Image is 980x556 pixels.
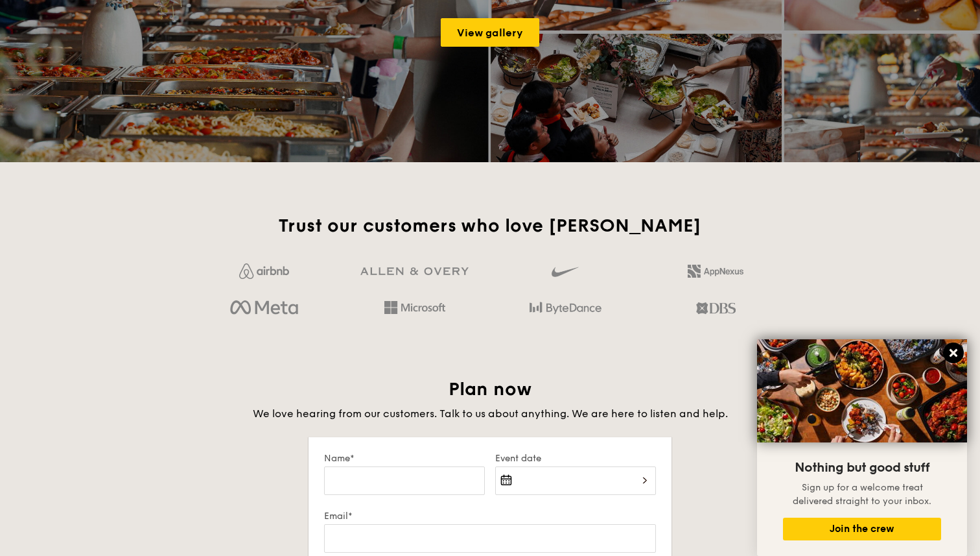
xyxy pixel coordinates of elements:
[449,378,532,400] span: Plan now
[230,297,298,319] img: meta.d311700b.png
[324,511,656,522] label: Email*
[239,263,289,279] img: Jf4Dw0UUCKFd4aYAAAAASUVORK5CYII=
[530,297,601,319] img: bytedance.dc5c0c88.png
[552,261,579,283] img: gdlseuq06himwAAAABJRU5ErkJggg==
[943,343,964,363] button: Close
[696,297,736,319] img: dbs.a5bdd427.png
[360,267,469,276] img: GRg3jHAAAAABJRU5ErkJggg==
[495,453,656,464] label: Event date
[757,339,967,442] img: DSC07876-Edit02-Large.jpeg
[795,460,929,476] span: Nothing but good stuff
[688,265,743,278] img: 2L6uqdT+6BmeAFDfWP11wfMG223fXktMZIL+i+lTG25h0NjUBKOYhdW2Kn6T+C0Q7bASH2i+1JIsIulPLIv5Ss6l0e291fRVW...
[324,453,485,464] label: Name*
[441,18,539,47] a: View gallery
[783,518,941,540] button: Join the crew
[194,214,786,237] h2: Trust our customers who love [PERSON_NAME]
[384,301,445,314] img: Hd4TfVa7bNwuIo1gAAAAASUVORK5CYII=
[793,482,931,507] span: Sign up for a welcome treat delivered straight to your inbox.
[253,407,728,420] span: We love hearing from our customers. Talk to us about anything. We are here to listen and help.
